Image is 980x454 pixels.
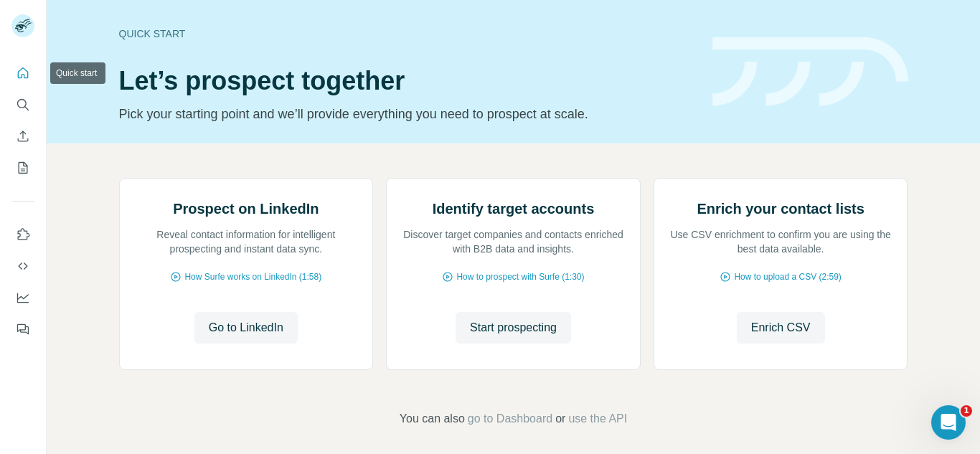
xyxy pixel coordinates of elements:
span: How Surfe works on LinkedIn (1:58) [184,270,321,283]
img: banner [712,37,908,107]
button: go to Dashboard [468,410,552,427]
button: Enrich CSV [11,123,34,149]
span: How to upload a CSV (2:59) [734,270,841,283]
button: My lists [11,155,34,181]
h2: Prospect on LinkedIn [173,199,319,219]
p: Use CSV enrichment to confirm you are using the best data available. [669,227,893,256]
button: Search [11,92,34,118]
h2: Enrich your contact lists [697,199,864,219]
iframe: Intercom live chat [931,405,966,440]
span: or [555,410,565,427]
span: 1 [961,405,972,417]
span: You can also [400,410,465,427]
p: Reveal contact information for intelligent prospecting and instant data sync. [134,227,359,256]
button: Feedback [11,316,34,342]
button: Go to LinkedIn [194,312,298,344]
button: Quick start [11,60,34,86]
button: Dashboard [11,285,34,311]
h2: Identify target accounts [433,199,595,219]
button: use the API [568,410,627,427]
button: Use Surfe on LinkedIn [11,222,34,247]
span: How to prospect with Surfe (1:30) [456,270,584,283]
h1: Let’s prospect together [119,67,695,95]
button: Use Surfe API [11,253,34,279]
span: Start prospecting [470,319,557,336]
button: Enrich CSV [737,312,825,344]
span: Go to LinkedIn [209,319,283,336]
span: Enrich CSV [751,319,811,336]
div: Quick start [119,27,695,41]
p: Pick your starting point and we’ll provide everything you need to prospect at scale. [119,104,695,124]
p: Discover target companies and contacts enriched with B2B data and insights. [401,227,626,256]
button: Start prospecting [456,312,571,344]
